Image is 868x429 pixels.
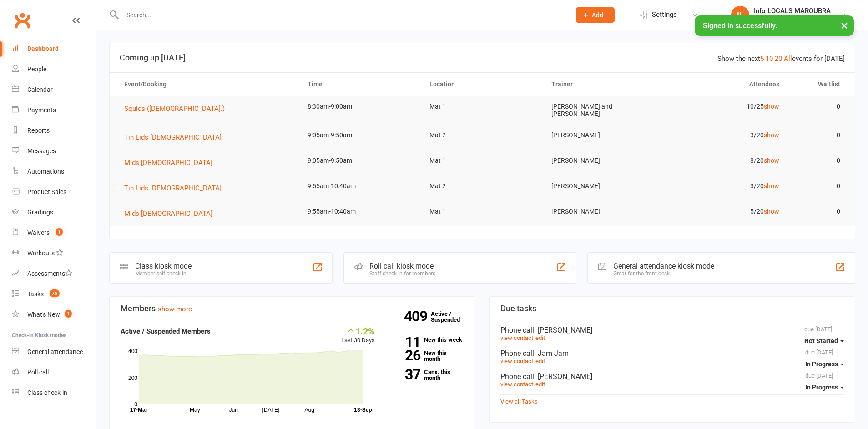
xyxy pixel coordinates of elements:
[158,305,192,313] a: show more
[421,96,543,117] td: Mat 1
[124,184,222,192] span: Tin Lids [DEMOGRAPHIC_DATA]
[124,133,222,141] span: Tin Lids [DEMOGRAPHIC_DATA]
[299,201,421,222] td: 9:55am-10:40am
[787,73,848,96] th: Waitlist
[535,334,545,341] a: edit
[500,372,844,381] div: Phone call
[665,150,787,171] td: 8/20
[124,103,231,114] button: Squids ([DEMOGRAPHIC_DATA].)
[11,9,34,32] a: Clubworx
[787,175,848,197] td: 0
[805,379,844,395] button: In Progress
[805,384,838,391] span: In Progress
[27,229,50,236] div: Waivers
[787,150,848,171] td: 0
[500,398,538,405] a: View all Tasks
[754,15,843,23] div: LOCALS JIU JITSU MAROUBRA
[12,383,96,403] a: Class kiosk mode
[124,208,219,219] button: Mids [DEMOGRAPHIC_DATA]
[764,157,779,164] a: show
[754,7,843,15] div: Info LOCALS MAROUBRA
[421,175,543,197] td: Mat 2
[12,141,96,161] a: Messages
[764,103,779,110] a: show
[27,147,56,155] div: Messages
[12,59,96,80] a: People
[764,208,779,215] a: show
[717,53,845,64] div: Show the next events for [DATE]
[369,270,435,277] div: Staff check-in for members
[27,188,66,195] div: Product Sales
[787,96,848,117] td: 0
[12,304,96,325] a: What's New1
[135,270,192,277] div: Member self check-in
[543,150,665,171] td: [PERSON_NAME]
[12,243,96,264] a: Workouts
[27,348,83,355] div: General attendance
[613,262,714,270] div: General attendance kiosk mode
[665,201,787,222] td: 5/20
[576,7,615,23] button: Add
[389,349,420,362] strong: 26
[341,326,375,336] div: 1.2%
[299,73,421,96] th: Time
[369,262,435,270] div: Roll call kiosk mode
[65,310,72,318] span: 1
[12,264,96,284] a: Assessments
[775,55,782,63] a: 20
[764,131,779,139] a: show
[27,65,46,73] div: People
[12,223,96,243] a: Waivers 1
[500,381,533,388] a: view contact
[500,349,844,358] div: Phone call
[431,304,471,329] a: 409Active / Suspended
[12,161,96,182] a: Automations
[124,157,219,168] button: Mids [DEMOGRAPHIC_DATA]
[500,334,533,341] a: view contact
[27,86,53,93] div: Calendar
[421,150,543,171] td: Mat 1
[389,350,464,362] a: 26New this month
[665,96,787,117] td: 10/25
[12,362,96,383] a: Roll call
[121,327,211,335] strong: Active / Suspended Members
[703,21,777,30] span: Signed in successfully.
[787,201,848,222] td: 0
[27,249,55,257] div: Workouts
[804,333,844,349] button: Not Started
[12,80,96,100] a: Calendar
[299,125,421,146] td: 9:05am-9:50am
[836,15,853,35] button: ×
[124,183,228,194] button: Tin Lids [DEMOGRAPHIC_DATA]
[766,55,773,63] a: 10
[543,175,665,197] td: [PERSON_NAME]
[27,168,64,175] div: Automations
[500,304,844,313] h3: Due tasks
[804,337,838,344] span: Not Started
[805,356,844,372] button: In Progress
[124,159,212,167] span: Mids [DEMOGRAPHIC_DATA]
[12,342,96,362] a: General attendance kiosk mode
[500,358,533,364] a: view contact
[124,210,212,218] span: Mids [DEMOGRAPHIC_DATA]
[12,284,96,304] a: Tasks 75
[784,55,792,63] a: All
[56,228,63,236] span: 1
[535,381,545,388] a: edit
[12,39,96,59] a: Dashboard
[299,150,421,171] td: 9:05am-9:50am
[543,201,665,222] td: [PERSON_NAME]
[27,45,59,52] div: Dashboard
[120,9,564,21] input: Search...
[613,270,714,277] div: Great for the front desk
[665,175,787,197] td: 3/20
[731,6,749,24] div: IL
[116,73,299,96] th: Event/Booking
[404,309,431,323] strong: 409
[787,125,848,146] td: 0
[124,105,225,113] span: Squids ([DEMOGRAPHIC_DATA].)
[389,369,464,381] a: 37Canx. this month
[543,125,665,146] td: [PERSON_NAME]
[299,175,421,197] td: 9:55am-10:40am
[135,262,192,270] div: Class kiosk mode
